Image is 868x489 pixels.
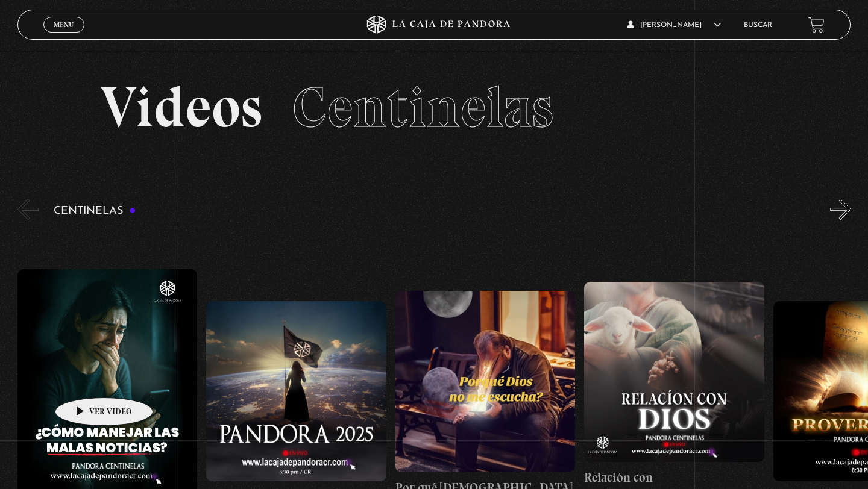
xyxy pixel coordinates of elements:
span: Centinelas [292,73,553,142]
span: Cerrar [50,31,78,40]
h3: Centinelas [54,205,136,217]
a: View your shopping cart [808,17,825,33]
h2: Videos [101,79,767,136]
button: Previous [17,199,39,220]
span: [PERSON_NAME] [627,22,721,29]
button: Next [830,199,851,220]
span: Menu [54,21,74,28]
a: Buscar [744,22,772,29]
